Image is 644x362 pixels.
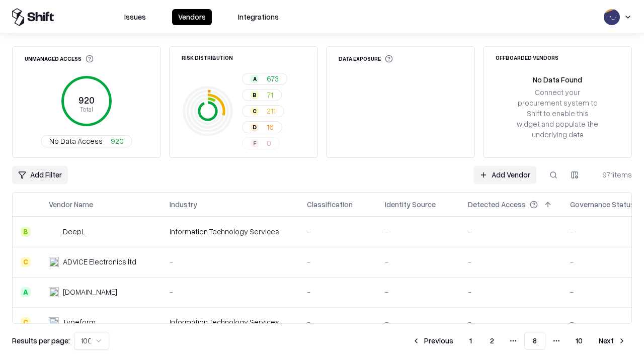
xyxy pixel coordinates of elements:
img: Typeform [49,317,59,327]
img: cybersafe.co.il [49,287,59,297]
button: 8 [524,332,545,350]
button: 1 [461,332,480,350]
div: - [468,317,554,327]
img: ADVICE Electronics ltd [49,257,59,267]
div: [DOMAIN_NAME] [63,287,117,297]
div: Typeform [63,317,96,327]
div: A [21,287,31,297]
button: Next [593,332,632,350]
div: - [385,226,452,237]
button: Issues [118,9,152,25]
span: 920 [111,136,124,146]
div: Detected Access [468,199,526,210]
button: 2 [482,332,502,350]
div: - [307,226,369,237]
div: - [307,256,369,267]
div: - [468,287,554,297]
p: Results per page: [12,335,70,346]
div: Offboarded Vendors [496,55,558,60]
div: C [21,317,31,327]
tspan: 920 [78,95,95,106]
div: ADVICE Electronics ltd [63,256,136,267]
button: Add Filter [12,166,68,184]
button: Vendors [172,9,212,25]
button: 10 [568,332,591,350]
div: Information Technology Services [170,226,291,237]
div: Risk Distribution [182,55,233,60]
div: A [251,75,259,83]
div: B [251,91,259,99]
button: B71 [242,89,282,101]
div: No Data Found [533,74,582,85]
tspan: Total [80,105,93,113]
span: 673 [267,73,279,84]
div: Unmanaged Access [25,55,94,63]
span: No Data Access [49,136,103,146]
div: - [385,317,452,327]
div: B [21,227,31,237]
div: - [307,287,369,297]
button: Previous [406,332,459,350]
span: 16 [267,122,274,132]
span: 211 [267,106,276,116]
div: - [170,287,291,297]
img: DeepL [49,227,59,237]
div: Vendor Name [49,199,93,210]
div: Classification [307,199,353,210]
div: D [251,123,259,131]
div: C [251,107,259,115]
div: Information Technology Services [170,317,291,327]
div: - [468,256,554,267]
button: Integrations [232,9,285,25]
button: D16 [242,121,282,133]
div: - [385,287,452,297]
div: C [21,257,31,267]
div: Connect your procurement system to Shift to enable this widget and populate the underlying data [516,87,599,140]
div: Data Exposure [339,55,393,63]
div: Identity Source [385,199,436,210]
nav: pagination [406,332,632,350]
span: 71 [267,89,273,100]
div: DeepL [63,226,85,237]
button: C211 [242,105,284,117]
div: 971 items [592,169,632,180]
div: Industry [170,199,197,210]
button: A673 [242,73,287,85]
div: Governance Status [570,199,634,210]
button: No Data Access920 [41,135,132,147]
div: - [468,226,554,237]
div: - [307,317,369,327]
a: Add Vendor [473,166,536,184]
div: - [385,256,452,267]
div: - [170,256,291,267]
